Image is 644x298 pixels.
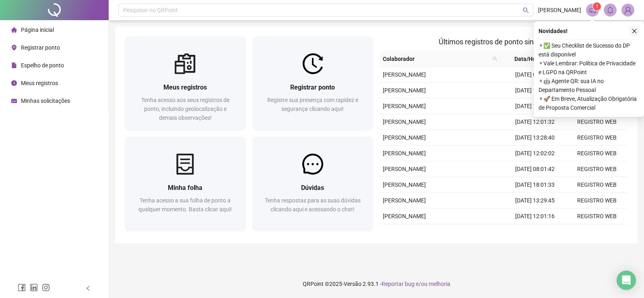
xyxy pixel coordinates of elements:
[539,77,639,94] span: ⚬ 🤖 Agente QR: sua IA no Departamento Pessoal
[566,177,628,193] td: REGISTRO WEB
[617,271,636,290] div: Open Intercom Messenger
[539,27,568,35] span: Novidades !
[504,114,566,130] td: [DATE] 12:01:32
[252,137,374,231] a: DúvidasTenha respostas para as suas dúvidas clicando aqui e acessando o chat!
[290,83,335,91] span: Registrar ponto
[21,98,70,104] span: Minhas solicitações
[141,97,229,121] span: Tenha acesso aos seus registros de ponto, incluindo geolocalização e demais observações!
[383,197,426,204] span: [PERSON_NAME]
[30,283,38,292] span: linkedin
[632,28,637,34] span: close
[21,62,64,69] span: Espelho de ponto
[383,150,426,156] span: [PERSON_NAME]
[501,51,561,67] th: Data/Hora
[383,71,426,78] span: [PERSON_NAME]
[566,146,628,161] td: REGISTRO WEB
[504,67,566,83] td: [DATE] 08:00:24
[265,197,361,213] span: Tenha respostas para as suas dúvidas clicando aqui e acessando o chat!
[21,27,54,33] span: Página inicial
[168,184,202,192] span: Minha folha
[504,161,566,177] td: [DATE] 08:01:42
[21,80,58,86] span: Meus registros
[566,193,628,208] td: REGISTRO WEB
[163,83,207,91] span: Meus registros
[383,181,426,188] span: [PERSON_NAME]
[18,283,26,292] span: facebook
[596,4,599,9] span: 1
[566,161,628,177] td: REGISTRO WEB
[439,38,569,46] span: Últimos registros de ponto sincronizados
[493,56,497,61] span: search
[383,134,426,141] span: [PERSON_NAME]
[383,119,426,125] span: [PERSON_NAME]
[566,224,628,240] td: REGISTRO WEB
[504,177,566,193] td: [DATE] 18:01:33
[539,94,639,112] span: ⚬ 🚀 Em Breve, Atualização Obrigatória de Proposta Comercial
[504,83,566,98] td: [DATE] 18:01:02
[11,80,17,86] span: clock-circle
[42,283,50,292] span: instagram
[566,130,628,146] td: REGISTRO WEB
[593,2,601,10] sup: 1
[539,41,639,59] span: ⚬ ✅ Seu Checklist de Sucesso do DP está disponível
[539,59,639,77] span: ⚬ Vale Lembrar: Política de Privacidade e LGPD na QRPoint
[11,63,17,68] span: file
[538,6,581,15] span: [PERSON_NAME]
[383,103,426,109] span: [PERSON_NAME]
[267,97,358,112] span: Registre sua presença com rapidez e segurança clicando aqui!
[504,224,566,240] td: [DATE] 08:11:33
[301,184,324,192] span: Dúvidas
[491,53,499,65] span: search
[85,285,91,291] span: left
[344,281,361,287] span: Versão
[383,87,426,94] span: [PERSON_NAME]
[589,6,596,14] span: notification
[607,6,614,14] span: bell
[383,166,426,172] span: [PERSON_NAME]
[125,137,246,231] a: Minha folhaTenha acesso a sua folha de ponto a qualquer momento. Basta clicar aqui!
[504,208,566,224] td: [DATE] 12:01:16
[252,36,374,130] a: Registrar pontoRegistre sua presença com rapidez e segurança clicando aqui!
[125,36,246,130] a: Meus registrosTenha acesso aos seus registros de ponto, incluindo geolocalização e demais observa...
[504,146,566,161] td: [DATE] 12:02:02
[622,4,634,16] img: 89833
[11,98,17,104] span: schedule
[11,45,17,50] span: environment
[504,193,566,208] td: [DATE] 13:29:45
[523,7,529,13] span: search
[21,44,60,51] span: Registrar ponto
[504,98,566,114] td: [DATE] 13:30:24
[504,130,566,146] td: [DATE] 13:28:40
[11,27,17,33] span: home
[138,197,232,213] span: Tenha acesso a sua folha de ponto a qualquer momento. Basta clicar aqui!
[109,270,644,298] footer: QRPoint © 2025 - 2.93.1 -
[566,114,628,130] td: REGISTRO WEB
[382,281,450,287] span: Reportar bug e/ou melhoria
[566,208,628,224] td: REGISTRO WEB
[383,54,489,63] span: Colaborador
[383,213,426,219] span: [PERSON_NAME]
[504,54,552,63] span: Data/Hora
